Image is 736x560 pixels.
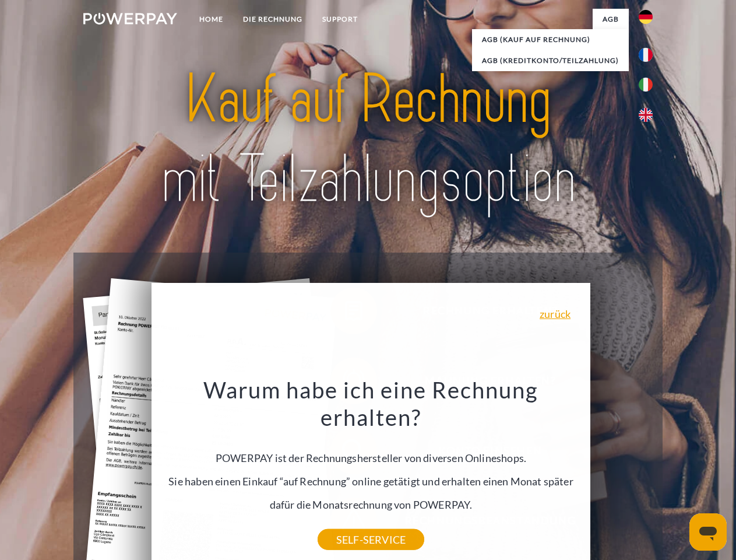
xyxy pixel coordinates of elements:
[639,108,653,122] img: en
[233,9,312,30] a: DIE RECHNUNG
[312,9,368,30] a: SUPPORT
[540,309,571,319] a: zurück
[472,50,629,71] a: AGB (Kreditkonto/Teilzahlung)
[189,9,233,30] a: Home
[593,9,629,30] a: agb
[639,48,653,62] img: fr
[689,513,727,551] iframe: Schaltfläche zum Öffnen des Messaging-Fensters
[159,376,584,432] h3: Warum habe ich eine Rechnung erhalten?
[159,376,584,540] div: POWERPAY ist der Rechnungshersteller von diversen Onlineshops. Sie haben einen Einkauf “auf Rechn...
[83,13,177,24] img: logo-powerpay-white.svg
[111,56,625,223] img: title-powerpay_de.svg
[639,10,653,24] img: de
[318,529,424,550] a: SELF-SERVICE
[472,29,629,50] a: AGB (Kauf auf Rechnung)
[639,78,653,92] img: it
